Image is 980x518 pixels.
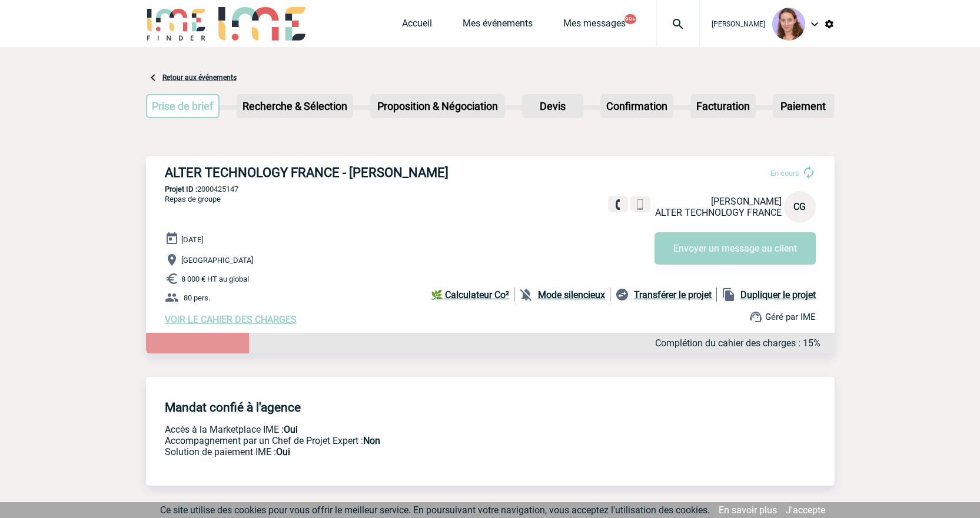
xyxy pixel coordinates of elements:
[402,18,432,34] a: Accueil
[181,275,249,283] span: 8 000 € HT au global
[181,256,253,265] span: [GEOGRAPHIC_DATA]
[602,95,672,117] p: Confirmation
[146,185,835,193] p: 2000425147
[184,293,210,302] span: 80 pers.
[165,195,221,203] span: Repas de groupe
[431,288,514,302] a: 🌿 Calculateur Co²
[749,310,763,324] img: support.png
[624,14,636,24] button: 99+
[635,199,646,210] img: portable.png
[165,435,653,446] p: Prestation payante
[770,169,799,178] span: En cours
[147,95,219,117] p: Prise de brief
[146,7,207,41] img: IME-Finder
[719,504,777,516] a: En savoir plus
[160,504,710,516] span: Ce site utilise des cookies pour vous offrir le meilleur service. En poursuivant votre navigation...
[165,185,197,193] b: Projet ID :
[371,95,504,117] p: Proposition & Négociation
[284,424,298,435] b: Oui
[634,289,712,300] b: Transférer le projet
[523,95,582,117] p: Devis
[165,165,518,180] h3: ALTER TECHNOLOGY FRANCE - [PERSON_NAME]
[538,289,605,300] b: Mode silencieux
[165,400,301,415] h4: Mandat confié à l'agence
[165,446,653,457] p: Conformité aux process achat client, Prise en charge de la facturation, Mutualisation de plusieur...
[276,446,290,457] b: Oui
[463,18,533,34] a: Mes événements
[692,95,755,117] p: Facturation
[655,207,782,218] span: ALTER TECHNOLOGY FRANCE
[772,8,805,41] img: 101030-1.png
[711,196,782,207] span: [PERSON_NAME]
[165,314,297,325] a: VOIR LE CAHIER DES CHARGES
[722,288,736,302] img: file_copy-black-24dp.png
[563,18,626,34] a: Mes messages
[774,95,833,117] p: Paiement
[238,95,352,117] p: Recherche & Sélection
[655,232,816,265] button: Envoyer un message au client
[712,20,765,28] span: [PERSON_NAME]
[363,435,380,446] b: Non
[181,235,203,244] span: [DATE]
[613,199,623,210] img: fixe.png
[793,201,806,212] span: CG
[786,504,825,516] a: J'accepte
[165,424,653,435] p: Accès à la Marketplace IME :
[765,312,816,322] span: Géré par IME
[162,73,237,82] a: Retour aux événements
[740,289,816,300] b: Dupliquer le projet
[431,289,509,300] b: 🌿 Calculateur Co²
